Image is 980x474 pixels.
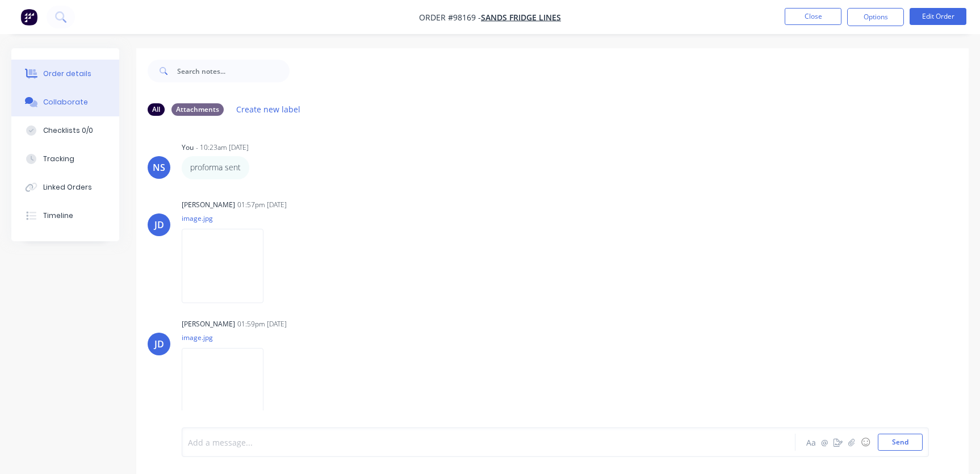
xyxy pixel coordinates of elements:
a: Sands Fridge Lines [481,12,561,23]
div: Order details [43,69,91,79]
div: 01:57pm [DATE] [237,200,287,210]
div: 01:59pm [DATE] [237,319,287,329]
img: Factory [20,9,37,26]
p: image.jpg [182,333,275,342]
div: [PERSON_NAME] [182,200,235,210]
div: JD [154,337,164,351]
button: Collaborate [11,88,119,116]
div: NS [153,161,165,174]
button: Timeline [11,202,119,230]
div: All [148,103,165,116]
button: Edit Order [910,8,966,25]
button: Send [878,434,923,451]
input: Search notes... [177,60,290,82]
div: Tracking [43,154,74,164]
button: Options [847,8,904,26]
button: @ [818,435,831,449]
button: Order details [11,60,119,88]
div: [PERSON_NAME] [182,319,235,329]
button: Create new label [231,102,307,117]
button: ☺ [858,435,872,449]
div: JD [154,218,164,232]
div: Linked Orders [43,182,92,192]
button: Checklists 0/0 [11,116,119,145]
div: You [182,142,194,153]
div: Timeline [43,211,73,221]
button: Linked Orders [11,173,119,202]
button: Tracking [11,145,119,173]
p: image.jpg [182,213,275,223]
div: - 10:23am [DATE] [196,142,249,153]
span: Order #98169 - [419,12,481,23]
div: Collaborate [43,97,88,107]
div: Checklists 0/0 [43,125,93,136]
div: Attachments [171,103,224,116]
button: Aa [804,435,818,449]
button: Close [785,8,841,25]
p: proforma sent [190,162,241,173]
